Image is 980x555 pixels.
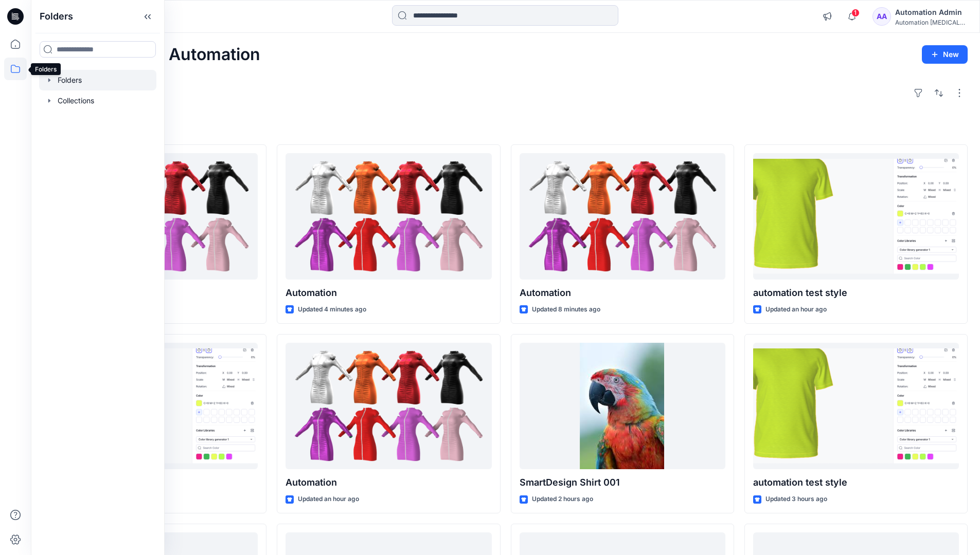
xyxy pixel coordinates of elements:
a: Automation [520,153,725,280]
p: Updated 8 minutes ago [532,304,600,315]
a: Automation [286,343,491,470]
h4: Styles [43,122,968,134]
p: Automation [286,286,491,300]
p: SmartDesign Shirt 001 [520,475,725,490]
span: 1 [851,9,860,17]
p: automation test style [753,475,959,490]
div: Automation [MEDICAL_DATA]... [895,18,967,26]
a: automation test style [753,343,959,470]
p: Updated an hour ago [765,304,827,315]
p: Automation [286,475,491,490]
p: automation test style [753,286,959,300]
div: AA [872,7,891,26]
p: Updated 4 minutes ago [298,304,366,315]
a: Automation [286,153,491,280]
p: Updated 2 hours ago [532,494,593,505]
a: automation test style [753,153,959,280]
a: SmartDesign Shirt 001 [520,343,725,470]
p: Updated an hour ago [298,494,359,505]
div: Automation Admin [895,6,967,18]
p: Updated 3 hours ago [765,494,827,505]
p: Automation [520,286,725,300]
button: New [922,45,968,64]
